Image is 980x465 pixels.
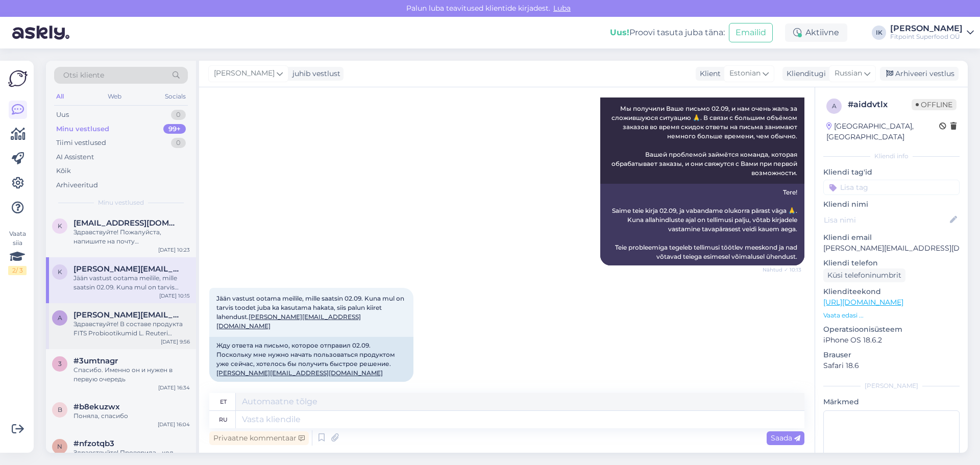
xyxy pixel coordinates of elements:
[56,166,71,176] div: Kõik
[8,229,27,275] div: Vaata siia
[56,138,106,148] div: Tiimi vestlused
[823,350,960,360] p: Brauser
[158,421,190,428] div: [DATE] 16:04
[550,4,574,13] span: Luba
[171,138,186,148] div: 0
[696,68,721,79] div: Klient
[832,102,837,110] span: a
[823,324,960,335] p: Operatsioonisüsteem
[56,124,109,134] div: Minu vestlused
[823,381,960,390] div: [PERSON_NAME]
[73,264,180,274] span: katlini@hotmail.com
[823,199,960,210] p: Kliendi nimi
[729,68,761,79] span: Estonian
[73,228,190,246] div: Здравствуйте! Пожалуйста, напишите на почту [DOMAIN_NAME][EMAIL_ADDRESS][DOMAIN_NAME] — команда, ...
[158,246,190,254] div: [DATE] 10:23
[763,266,801,274] span: Nähtud ✓ 10:13
[823,298,903,307] a: [URL][DOMAIN_NAME]
[73,356,118,365] span: #3umtnagr
[890,25,974,41] a: [PERSON_NAME]Fitpoint Superfood OÜ
[729,23,773,42] button: Emailid
[163,90,188,103] div: Socials
[161,338,190,346] div: [DATE] 9:56
[823,232,960,243] p: Kliendi email
[73,411,190,421] div: Поняла, спасибо
[823,397,960,407] p: Märkmed
[8,266,27,275] div: 2 / 3
[823,243,960,254] p: [PERSON_NAME][EMAIL_ADDRESS][DOMAIN_NAME]
[890,25,963,33] div: [PERSON_NAME]
[288,68,340,79] div: juhib vestlust
[880,67,959,81] div: Arhiveeri vestlus
[826,121,939,142] div: [GEOGRAPHIC_DATA], [GEOGRAPHIC_DATA]
[73,310,180,320] span: angela_rohta@hotmail.com
[158,384,190,391] div: [DATE] 16:34
[872,26,886,40] div: IK
[824,214,948,226] input: Lisa nimi
[58,222,62,230] span: k
[98,198,144,207] span: Minu vestlused
[212,382,251,390] span: 10:15
[56,110,69,120] div: Uus
[823,335,960,346] p: iPhone OS 18.6.2
[216,295,406,330] span: Jään vastust ootama meilile, mille saatsin 02.09. Kuna mul on tarvis toodet juba ka kasutama haka...
[890,33,963,41] div: Fitpoint Superfood OÜ
[912,99,957,110] span: Offline
[214,68,275,79] span: [PERSON_NAME]
[73,439,114,448] span: #nfzotqb3
[56,152,94,162] div: AI Assistent
[106,90,124,103] div: Web
[57,443,62,450] span: n
[56,180,98,190] div: Arhiveeritud
[216,313,361,330] a: [PERSON_NAME][EMAIL_ADDRESS][DOMAIN_NAME]
[58,268,62,276] span: k
[823,258,960,268] p: Kliendi telefon
[771,433,800,443] span: Saada
[823,268,905,282] div: Küsi telefoninumbrit
[785,23,847,42] div: Aktiivne
[219,411,228,428] div: ru
[58,406,62,413] span: b
[823,360,960,371] p: Safari 18.6
[782,68,826,79] div: Klienditugi
[209,431,309,445] div: Privaatne kommentaar
[823,286,960,297] p: Klienditeekond
[54,90,66,103] div: All
[8,69,28,88] img: Askly Logo
[171,110,186,120] div: 0
[58,360,62,368] span: 3
[216,369,383,377] a: [PERSON_NAME][EMAIL_ADDRESS][DOMAIN_NAME]
[823,311,960,320] p: Vaata edasi ...
[220,393,227,410] div: et
[73,218,180,228] span: keithstr36@gmail.com
[823,167,960,178] p: Kliendi tag'id
[848,99,912,111] div: # aiddvtlx
[63,70,104,81] span: Otsi kliente
[209,337,413,382] div: Жду ответа на письмо, которое отправил 02.09. Поскольку мне нужно начать пользоваться продуктом у...
[600,184,804,265] div: Tere! Saime teie kirja 02.09, ja vabandame olukorra pärast väga 🙏. Kuna allahindluste ajal on tel...
[58,314,62,322] span: a
[159,292,190,300] div: [DATE] 10:15
[163,124,186,134] div: 99+
[73,320,190,338] div: Здравствуйте! В составе продукта FITS Probiootikumid L. Reuteri Lactobacillus 60 kapslit использу...
[610,27,725,39] div: Proovi tasuta juba täna:
[73,365,190,384] div: Спасибо. Именно он и нужен в первую очередь
[610,28,629,37] b: Uus!
[823,180,960,195] input: Lisa tag
[835,68,862,79] span: Russian
[823,152,960,161] div: Kliendi info
[73,402,120,411] span: #b8ekuzwx
[73,274,190,292] div: Jään vastust ootama meilile, mille saatsin 02.09. Kuna mul on tarvis toodet juba ka kasutama haka...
